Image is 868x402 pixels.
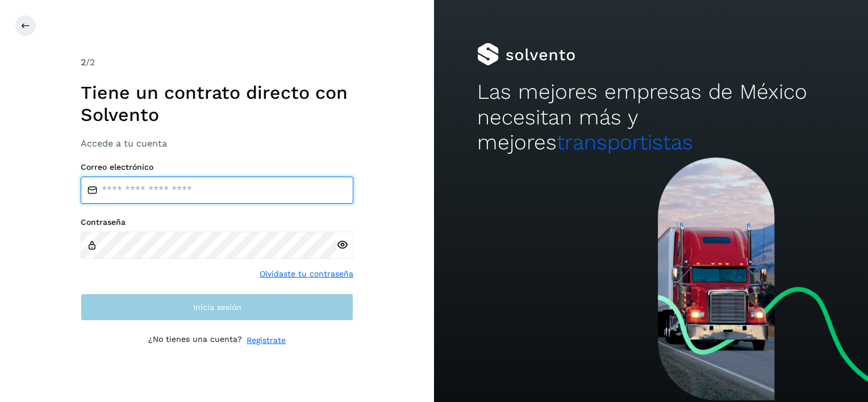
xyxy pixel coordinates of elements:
span: 2 [81,57,86,68]
button: Inicia sesión [81,294,353,321]
span: transportistas [557,130,693,154]
div: /2 [81,56,353,69]
h3: Accede a tu cuenta [81,138,353,149]
p: ¿No tienes una cuenta? [148,334,242,346]
label: Correo electrónico [81,162,353,172]
a: Regístrate [247,334,286,346]
h1: Tiene un contrato directo con Solvento [81,82,353,125]
span: Inicia sesión [193,303,241,311]
h2: Las mejores empresas de México necesitan más y mejores [477,79,824,155]
label: Contraseña [81,217,353,227]
a: Olvidaste tu contraseña [260,268,353,280]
